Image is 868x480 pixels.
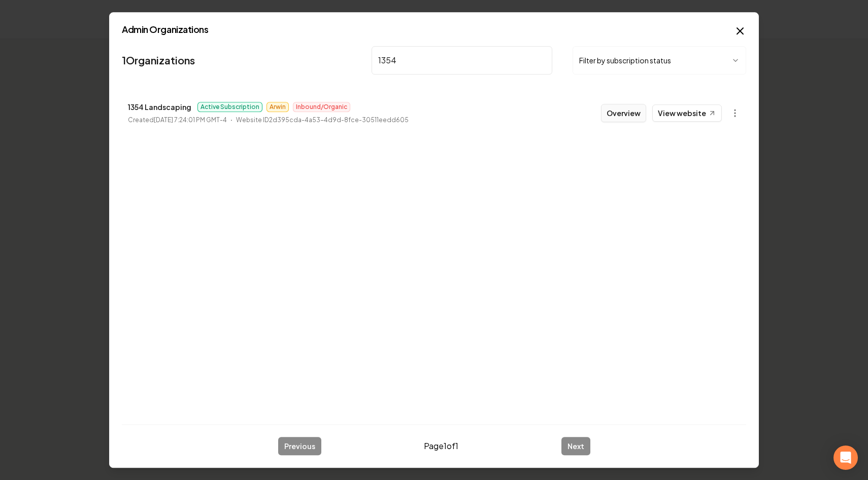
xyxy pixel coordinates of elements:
p: 1354 Landscaping [128,101,191,113]
span: Active Subscription [197,102,262,112]
h2: Admin Organizations [122,25,746,34]
a: 1Organizations [122,53,195,67]
span: Arwin [266,102,289,112]
span: Page 1 of 1 [424,440,458,452]
p: Created [128,115,227,125]
a: View website [652,104,722,122]
p: Website ID 2d395cda-4a53-4d9d-8fce-30511eedd605 [236,115,409,125]
input: Search by name or ID [372,46,552,75]
button: Overview [601,104,646,122]
time: [DATE] 7:24:01 PM GMT-4 [154,116,227,124]
span: Inbound/Organic [293,102,350,112]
